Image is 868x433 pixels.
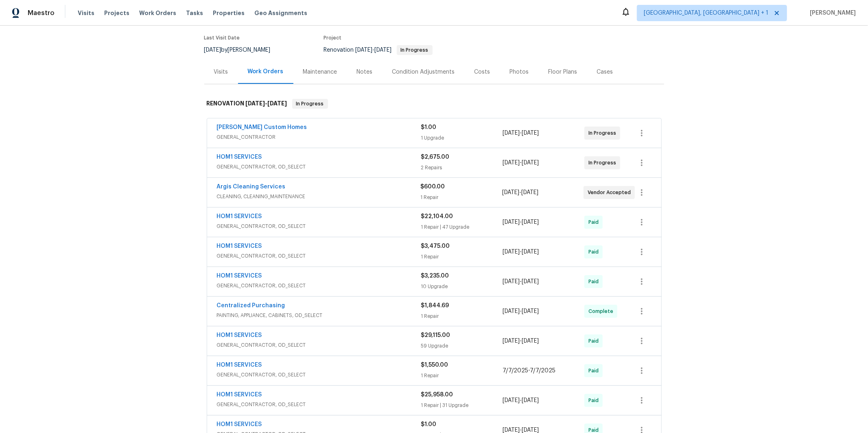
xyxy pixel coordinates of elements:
[303,68,337,76] div: Maintenance
[522,308,539,314] span: [DATE]
[217,371,421,379] span: GENERAL_CONTRACTOR, OD_SELECT
[421,134,503,142] div: 1 Upgrade
[421,372,503,380] div: 1 Repair
[421,193,502,201] div: 1 Repair
[503,129,539,137] span: -
[597,68,613,76] div: Cases
[474,68,490,76] div: Costs
[217,311,421,319] span: PAINTING, APPLIANCE, CABINETS, OD_SELECT
[503,398,520,403] span: [DATE]
[522,279,539,284] span: [DATE]
[421,214,453,219] span: $22,104.00
[503,367,555,375] span: -
[522,249,539,255] span: [DATE]
[421,342,503,350] div: 59 Upgrade
[204,35,240,40] span: Last Visit Date
[421,243,450,249] span: $3,475.00
[588,307,617,315] span: Complete
[503,279,520,284] span: [DATE]
[588,159,619,167] span: In Progress
[510,68,529,76] div: Photos
[522,398,539,403] span: [DATE]
[217,303,285,308] a: Centralized Purchasing
[588,367,602,375] span: Paid
[246,101,265,106] span: [DATE]
[246,101,287,106] span: -
[588,188,634,197] span: Vendor Accepted
[268,101,287,106] span: [DATE]
[503,337,539,345] span: -
[392,68,455,76] div: Condition Adjustments
[588,129,619,137] span: In Progress
[217,154,262,160] a: HOM1 SERVICES
[421,392,453,398] span: $25,958.00
[421,125,437,130] span: $1.00
[217,133,421,141] span: GENERAL_CONTRACTOR
[214,68,228,76] div: Visits
[549,68,577,76] div: Floor Plans
[522,338,539,344] span: [DATE]
[421,401,503,409] div: 1 Repair | 31 Upgrade
[248,68,284,76] div: Work Orders
[398,48,432,52] span: In Progress
[588,337,602,345] span: Paid
[217,341,421,349] span: GENERAL_CONTRACTOR, OD_SELECT
[503,308,520,314] span: [DATE]
[502,190,519,195] span: [DATE]
[28,9,55,17] span: Maestro
[213,9,245,17] span: Properties
[522,130,539,136] span: [DATE]
[204,91,664,117] div: RENOVATION [DATE]-[DATE]In Progress
[217,222,421,230] span: GENERAL_CONTRACTOR, OD_SELECT
[78,9,94,17] span: Visits
[217,184,286,190] a: Argis Cleaning Services
[217,214,262,219] a: HOM1 SERVICES
[421,273,449,279] span: $3,235.00
[522,160,539,166] span: [DATE]
[217,163,421,171] span: GENERAL_CONTRACTOR, OD_SELECT
[421,362,448,368] span: $1,550.00
[421,312,503,320] div: 1 Repair
[588,218,602,226] span: Paid
[217,400,421,409] span: GENERAL_CONTRACTOR, OD_SELECT
[217,273,262,279] a: HOM1 SERVICES
[421,164,503,172] div: 2 Repairs
[217,332,262,338] a: HOM1 SERVICES
[503,338,520,344] span: [DATE]
[421,422,437,427] span: $1.00
[293,100,327,108] span: In Progress
[217,252,421,260] span: GENERAL_CONTRACTOR, OD_SELECT
[522,427,539,433] span: [DATE]
[503,368,528,374] span: 7/7/2025
[503,396,539,405] span: -
[588,248,602,256] span: Paid
[503,160,520,166] span: [DATE]
[421,253,503,261] div: 1 Repair
[522,219,539,225] span: [DATE]
[356,47,392,53] span: -
[324,47,433,53] span: Renovation
[503,249,520,255] span: [DATE]
[503,427,520,433] span: [DATE]
[104,9,129,17] span: Projects
[421,184,445,190] span: $600.00
[217,243,262,249] a: HOM1 SERVICES
[503,307,539,315] span: -
[217,125,307,130] a: [PERSON_NAME] Custom Homes
[324,35,342,40] span: Project
[588,396,602,405] span: Paid
[503,159,539,167] span: -
[204,45,280,55] div: by [PERSON_NAME]
[217,362,262,368] a: HOM1 SERVICES
[530,368,555,374] span: 7/7/2025
[502,188,538,197] span: -
[503,219,520,225] span: [DATE]
[588,278,602,286] span: Paid
[807,9,856,17] span: [PERSON_NAME]
[217,422,262,427] a: HOM1 SERVICES
[421,154,450,160] span: $2,675.00
[254,9,307,17] span: Geo Assignments
[217,282,421,290] span: GENERAL_CONTRACTOR, OD_SELECT
[375,47,392,53] span: [DATE]
[186,10,203,16] span: Tasks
